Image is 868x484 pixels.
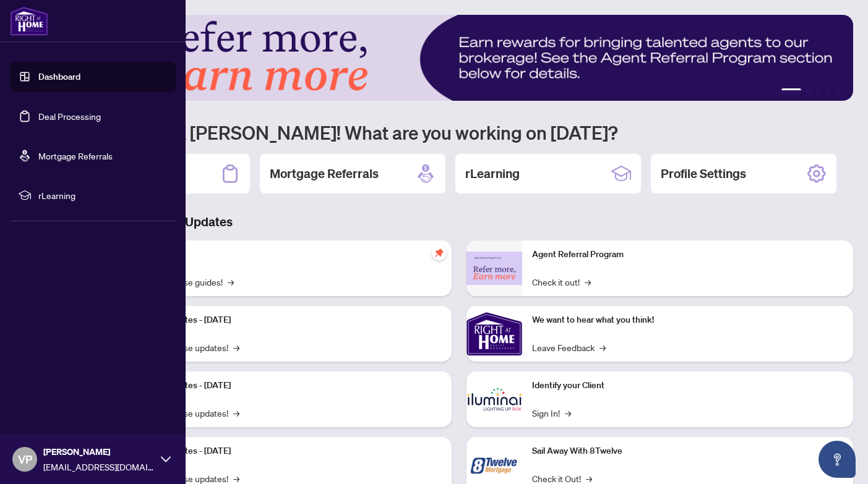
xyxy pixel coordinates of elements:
p: Agent Referral Program [532,248,844,261]
h2: rLearning [465,165,520,182]
img: Identify your Client [466,371,522,427]
img: We want to hear what you think! [466,306,522,362]
a: Deal Processing [38,111,101,122]
button: 4 [826,88,831,93]
p: We want to hear what you think! [532,313,844,327]
span: [EMAIL_ADDRESS][DOMAIN_NAME] [43,460,155,473]
a: Mortgage Referrals [38,150,113,161]
a: Leave Feedback→ [532,341,606,354]
p: Platform Updates - [DATE] [130,313,442,327]
h3: Brokerage & Industry Updates [64,213,853,231]
span: → [228,275,234,289]
button: 5 [836,88,841,93]
h2: Mortgage Referrals [270,165,379,182]
img: logo [10,6,48,36]
img: Slide 0 [64,15,853,101]
p: Platform Updates - [DATE] [130,379,442,393]
a: Sign In!→ [532,406,571,420]
span: → [585,275,591,289]
button: 3 [816,88,821,93]
h2: Profile Settings [661,165,746,182]
span: rLearning [38,189,167,202]
a: Check it out!→ [532,275,591,289]
button: 2 [806,88,811,93]
span: → [599,341,606,354]
p: Self-Help [130,248,442,261]
span: VP [18,451,32,468]
span: → [565,406,571,420]
h1: Welcome back [PERSON_NAME]! What are you working on [DATE]? [64,121,853,144]
a: Dashboard [38,71,80,82]
p: Platform Updates - [DATE] [130,444,442,458]
span: [PERSON_NAME] [43,445,155,459]
button: 1 [781,88,801,93]
p: Identify your Client [532,379,844,393]
button: Open asap [819,441,856,478]
p: Sail Away With 8Twelve [532,444,844,458]
span: → [233,341,239,354]
img: Agent Referral Program [466,252,522,286]
span: pushpin [432,245,447,260]
span: → [233,406,239,420]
